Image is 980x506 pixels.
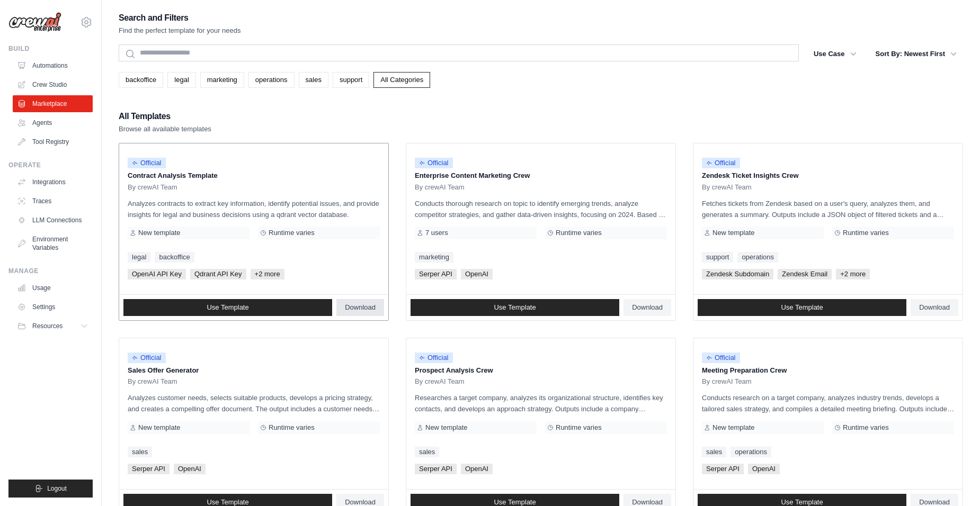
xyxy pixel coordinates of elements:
[13,212,93,229] a: LLM Connections
[128,183,177,192] span: By crewAI Team
[8,480,93,498] button: Logout
[128,158,166,168] span: Official
[128,269,186,279] span: OpenAI API Key
[556,229,602,237] span: Runtime varies
[128,252,150,263] a: legal
[13,57,93,74] a: Automations
[13,231,93,256] a: Environment Variables
[207,303,248,312] span: Use Template
[781,303,823,312] span: Use Template
[345,303,376,312] span: Download
[461,464,493,474] span: OpenAI
[299,72,328,88] a: sales
[461,269,493,279] span: OpenAI
[128,447,152,457] a: sales
[138,423,180,432] span: New template
[47,484,67,493] span: Logout
[702,377,752,386] span: By crewAI Team
[128,365,380,376] p: Sales Offer Generator
[415,353,453,363] span: Official
[778,269,832,279] span: Zendesk Email
[411,299,619,316] a: Use Template
[425,423,467,432] span: New template
[13,95,93,112] a: Marketplace
[415,158,453,168] span: Official
[712,229,754,237] span: New template
[119,25,241,36] p: Find the perfect template for your needs
[8,12,61,32] img: Logo
[373,72,430,88] a: All Categories
[167,72,195,88] a: legal
[730,447,771,457] a: operations
[119,109,211,124] h2: All Templates
[119,11,241,25] h2: Search and Filters
[807,44,863,64] button: Use Case
[333,72,369,88] a: support
[702,392,954,414] p: Conducts research on a target company, analyzes industry trends, develops a tailored sales strate...
[702,365,954,376] p: Meeting Preparation Crew
[425,229,448,237] span: 7 users
[911,299,958,316] a: Download
[128,377,177,386] span: By crewAI Team
[13,76,93,93] a: Crew Studio
[13,299,93,315] a: Settings
[702,170,954,181] p: Zendesk Ticket Insights Crew
[702,464,744,474] span: Serper API
[269,229,315,237] span: Runtime varies
[13,318,93,335] button: Resources
[13,174,93,191] a: Integrations
[698,299,906,316] a: Use Template
[13,193,93,210] a: Traces
[702,183,752,192] span: By crewAI Team
[190,269,246,279] span: Qdrant API Key
[138,229,180,237] span: New template
[119,72,163,88] a: backoffice
[415,365,667,376] p: Prospect Analysis Crew
[415,269,457,279] span: Serper API
[248,72,295,88] a: operations
[702,158,740,168] span: Official
[415,252,453,263] a: marketing
[13,114,93,131] a: Agents
[836,269,870,279] span: +2 more
[128,392,380,414] p: Analyzes customer needs, selects suitable products, develops a pricing strategy, and creates a co...
[8,44,93,53] div: Build
[251,269,284,279] span: +2 more
[737,252,778,263] a: operations
[155,252,194,263] a: backoffice
[869,44,963,64] button: Sort By: Newest First
[843,229,889,237] span: Runtime varies
[748,464,780,474] span: OpenAI
[123,299,332,316] a: Use Template
[8,267,93,275] div: Manage
[128,353,166,363] span: Official
[119,124,211,134] p: Browse all available templates
[13,133,93,150] a: Tool Registry
[8,161,93,169] div: Operate
[702,447,726,457] a: sales
[415,170,667,181] p: Enterprise Content Marketing Crew
[843,423,889,432] span: Runtime varies
[494,303,536,312] span: Use Template
[702,269,773,279] span: Zendesk Subdomain
[13,279,93,296] a: Usage
[702,198,954,220] p: Fetches tickets from Zendesk based on a user's query, analyzes them, and generates a summary. Out...
[702,252,733,263] a: support
[415,198,667,220] p: Conducts thorough research on topic to identify emerging trends, analyze competitor strategies, a...
[269,423,315,432] span: Runtime varies
[200,72,244,88] a: marketing
[128,170,380,181] p: Contract Analysis Template
[623,299,671,316] a: Download
[128,198,380,220] p: Analyzes contracts to extract key information, identify potential issues, and provide insights fo...
[415,464,457,474] span: Serper API
[128,464,170,474] span: Serper API
[415,447,439,457] a: sales
[919,303,950,312] span: Download
[174,464,206,474] span: OpenAI
[556,423,602,432] span: Runtime varies
[702,353,740,363] span: Official
[32,322,63,330] span: Resources
[632,303,663,312] span: Download
[336,299,384,316] a: Download
[415,183,465,192] span: By crewAI Team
